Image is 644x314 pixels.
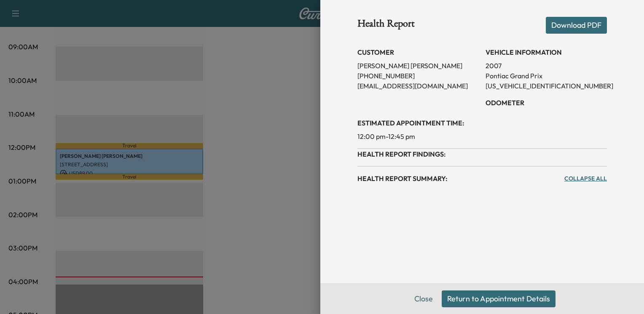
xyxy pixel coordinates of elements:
h3: Health Report Summary: [357,173,607,184]
h3: Health Report Findings: [357,149,607,159]
p: 12:00 pm - 12:45 pm [357,131,607,141]
button: Return to Appointment Details [442,290,555,307]
h3: VEHICLE INFORMATION [486,47,607,57]
h3: Estimated Appointment Time: [357,118,607,128]
button: Download PDF [546,17,607,34]
button: Close [409,290,438,307]
p: Pontiac Grand Prix [486,71,607,81]
p: [PERSON_NAME] [PERSON_NAME] [357,61,479,71]
p: [PHONE_NUMBER] [357,71,479,81]
p: [US_VEHICLE_IDENTIFICATION_NUMBER] [486,81,607,91]
h3: CUSTOMER [357,47,479,57]
h1: Health Report [357,19,415,32]
p: [EMAIL_ADDRESS][DOMAIN_NAME] [357,81,479,91]
h3: Odometer [486,98,607,108]
a: Collapse All [564,174,607,183]
p: 2007 [486,61,607,71]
